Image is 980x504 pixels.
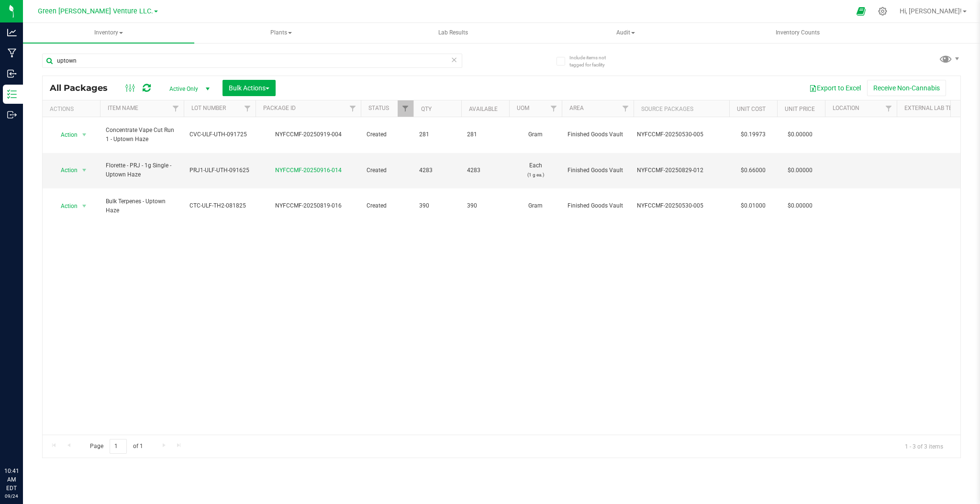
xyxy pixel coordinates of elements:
[52,164,78,177] span: Action
[367,166,408,175] span: Created
[637,130,726,139] div: Value 1: NYFCCMF-20250530-005
[467,166,503,175] span: 4283
[50,83,117,93] span: All Packages
[78,164,90,177] span: select
[867,80,946,96] button: Receive Non-Cannabis
[367,201,408,210] span: Created
[368,105,389,111] a: Status
[7,28,17,37] inline-svg: Analytics
[568,130,628,139] span: Finished Goods Vault
[467,130,503,139] span: 281
[106,197,178,215] span: Bulk Terpenes - Uptown Haze
[877,7,889,16] div: Manage settings
[897,439,951,453] span: 1 - 3 of 3 items
[425,29,481,37] span: Lab Results
[569,105,584,111] a: Area
[52,128,78,142] span: Action
[569,54,617,68] span: Include items not tagged for facility
[419,166,456,175] span: 4283
[345,100,361,117] a: Filter
[540,23,711,43] span: Audit
[4,467,19,493] p: 10:41 AM EDT
[712,23,883,43] a: Inventory Counts
[881,100,897,117] a: Filter
[729,153,777,189] td: $0.66000
[546,100,562,117] a: Filter
[419,201,456,210] span: 390
[515,130,556,139] span: Gram
[78,199,90,213] span: select
[38,7,153,15] span: Green [PERSON_NAME] Venture LLC.
[7,48,17,58] inline-svg: Manufacturing
[568,201,628,210] span: Finished Goods Vault
[254,201,362,210] div: NYFCCMF-20250819-016
[52,199,78,213] span: Action
[7,110,17,120] inline-svg: Outbound
[515,170,556,179] p: (1 g ea.)
[451,54,457,66] span: Clear
[110,439,127,454] input: 1
[10,427,38,456] iframe: Resource center
[275,167,342,174] a: NYFCCMF-20250916-014
[4,493,19,500] p: 09/24
[763,29,833,37] span: Inventory Counts
[78,128,90,142] span: select
[108,105,138,111] a: Item Name
[195,23,367,43] a: Plants
[517,105,529,111] a: UOM
[42,54,462,68] input: Search Package ID, Item Name, SKU, Lot or Part Number...
[900,7,962,15] span: Hi, [PERSON_NAME]!
[904,105,980,111] a: External Lab Test Result
[634,100,729,117] th: Source Packages
[637,166,726,175] div: Value 1: NYFCCMF-20250829-012
[367,23,539,43] a: Lab Results
[421,106,432,112] a: Qty
[729,117,777,153] td: $0.19973
[189,201,250,210] span: CTC-ULF-TH2-081825
[82,439,151,454] span: Page of 1
[23,23,194,43] a: Inventory
[637,201,726,210] div: Value 1: NYFCCMF-20250530-005
[515,161,556,179] span: Each
[515,201,556,210] span: Gram
[254,130,362,139] div: NYFCCMF-20250919-004
[540,23,711,43] a: Audit
[833,105,859,111] a: Location
[850,2,872,21] span: Open Ecommerce Menu
[106,126,178,144] span: Concentrate Vape Cut Run 1 - Uptown Haze
[106,161,178,179] span: Florette - PRJ - 1g Single - Uptown Haze
[189,166,250,175] span: PRJ1-ULF-UTH-091625
[729,188,777,224] td: $0.01000
[189,130,250,139] span: CVC-ULF-UTH-091725
[168,100,184,117] a: Filter
[28,426,40,438] iframe: Resource center unread badge
[783,199,817,213] span: $0.00000
[419,130,456,139] span: 281
[7,89,17,99] inline-svg: Inventory
[783,128,817,142] span: $0.00000
[50,106,96,112] div: Actions
[229,84,269,92] span: Bulk Actions
[191,105,226,111] a: Lot Number
[467,201,503,210] span: 390
[568,166,628,175] span: Finished Goods Vault
[263,105,296,111] a: Package ID
[223,80,276,96] button: Bulk Actions
[7,69,17,78] inline-svg: Inbound
[398,100,413,117] a: Filter
[783,164,817,177] span: $0.00000
[785,106,815,112] a: Unit Price
[240,100,256,117] a: Filter
[367,130,408,139] span: Created
[803,80,867,96] button: Export to Excel
[196,23,366,43] span: Plants
[618,100,634,117] a: Filter
[737,106,766,112] a: Unit Cost
[469,106,498,112] a: Available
